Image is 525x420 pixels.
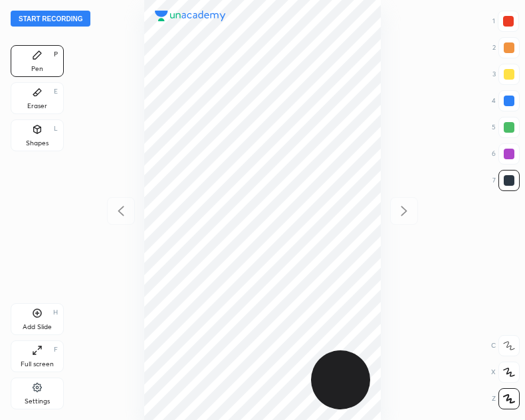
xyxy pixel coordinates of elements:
div: 2 [492,37,520,58]
div: Shapes [26,140,49,147]
div: 7 [492,170,520,191]
img: logo.38c385cc.svg [155,11,226,21]
div: 3 [492,64,520,85]
div: Z [492,388,520,409]
div: 6 [492,143,520,165]
div: X [491,362,520,383]
div: H [53,309,58,316]
button: Start recording [11,11,90,27]
div: 1 [492,11,519,32]
div: C [491,335,520,356]
div: 5 [492,117,520,138]
div: Full screen [21,361,54,368]
div: E [54,88,58,95]
div: F [54,346,58,353]
div: L [54,125,58,132]
div: Eraser [27,103,47,109]
div: P [54,51,58,58]
div: Settings [25,398,50,405]
div: Pen [31,66,43,72]
div: Add Slide [23,324,52,330]
div: 4 [492,90,520,111]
